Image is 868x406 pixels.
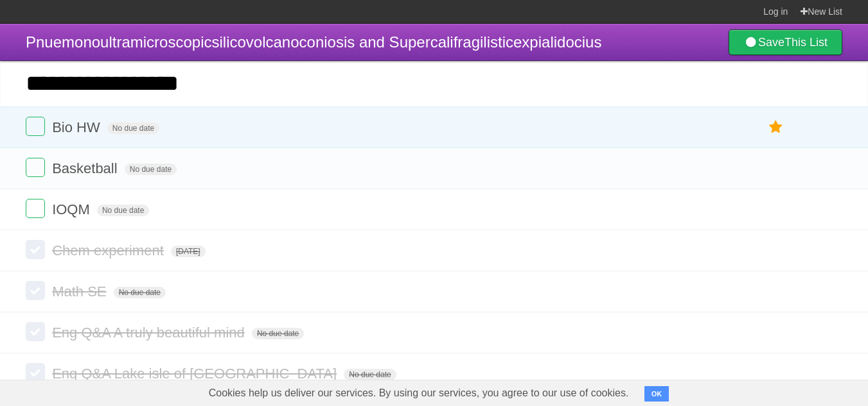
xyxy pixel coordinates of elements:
span: No due date [107,123,159,134]
span: Cookies help us deliver our services. By using our services, you agree to our use of cookies. [196,380,642,406]
a: SaveThis List [729,30,842,55]
label: Done [26,158,45,177]
span: Pnuemonoultramicroscopicsilicovolcanoconiosis and Supercalifragilisticexpialidocius [26,33,601,51]
span: Eng Q&A A truly beautiful mind [52,325,248,341]
label: Done [26,322,45,341]
span: Math SE [52,283,109,300]
button: OK [644,386,669,402]
span: Basketball [52,160,121,176]
span: Chem experiment [52,242,167,258]
label: Done [26,199,45,218]
span: Bio HW [52,119,103,135]
span: No due date [97,205,149,216]
b: This List [784,36,828,49]
span: IOQM [52,201,93,217]
label: Done [26,117,45,136]
span: Eng Q&A Lake isle of [GEOGRAPHIC_DATA] [52,366,340,382]
label: Done [26,240,45,259]
span: [DATE] [171,246,206,257]
label: Star task [764,117,788,138]
span: No due date [114,287,166,298]
label: Done [26,363,45,382]
span: No due date [344,369,396,380]
span: No due date [252,328,304,339]
span: No due date [125,164,177,175]
label: Done [26,281,45,300]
